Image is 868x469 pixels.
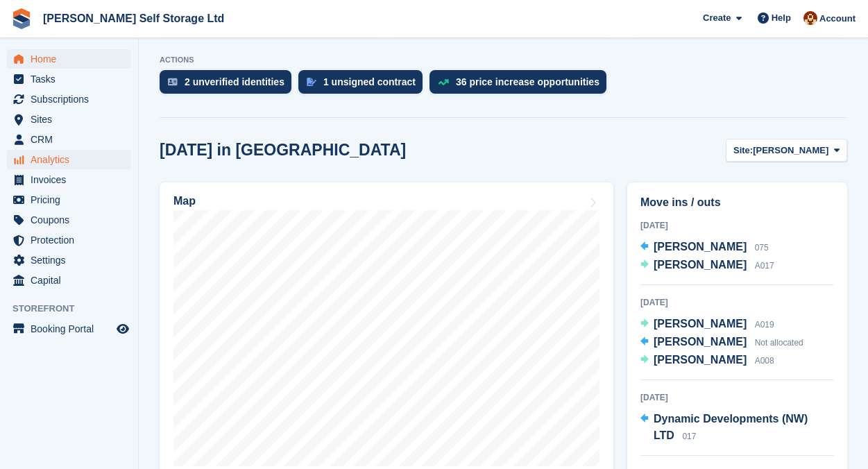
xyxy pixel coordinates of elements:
[640,296,834,309] div: [DATE]
[173,195,196,207] h2: Map
[31,89,114,109] span: Subscriptions
[819,12,856,26] span: Account
[31,230,114,250] span: Protection
[7,69,131,89] a: menu
[7,130,131,149] a: menu
[640,391,834,404] div: [DATE]
[755,338,803,348] span: Not allocated
[755,320,774,330] span: A019
[654,354,747,366] span: [PERSON_NAME]
[160,70,298,101] a: 2 unverified identities
[7,250,131,270] a: menu
[7,190,131,210] a: menu
[7,110,131,129] a: menu
[323,76,416,87] div: 1 unsigned contract
[31,319,114,339] span: Booking Portal
[682,432,696,441] span: 017
[755,261,774,271] span: A017
[755,356,774,366] span: A008
[733,144,753,157] span: Site:
[7,89,131,109] a: menu
[654,259,747,271] span: [PERSON_NAME]
[7,271,131,290] a: menu
[772,11,791,25] span: Help
[31,271,114,290] span: Capital
[37,7,230,30] a: [PERSON_NAME] Self Storage Ltd
[31,110,114,129] span: Sites
[640,352,774,370] a: [PERSON_NAME] A008
[654,318,747,330] span: [PERSON_NAME]
[7,319,131,339] a: menu
[640,239,769,257] a: [PERSON_NAME] 075
[640,219,834,232] div: [DATE]
[753,144,828,157] span: [PERSON_NAME]
[31,49,114,69] span: Home
[31,170,114,189] span: Invoices
[160,141,406,160] h2: [DATE] in [GEOGRAPHIC_DATA]
[12,302,138,316] span: Storefront
[456,76,599,87] div: 36 price increase opportunities
[640,316,774,334] a: [PERSON_NAME] A019
[114,321,131,337] a: Preview store
[7,49,131,69] a: menu
[31,210,114,230] span: Coupons
[654,413,808,441] span: Dynamic Developments (NW) LTD
[7,210,131,230] a: menu
[640,411,834,445] a: Dynamic Developments (NW) LTD 017
[703,11,731,25] span: Create
[7,230,131,250] a: menu
[429,70,613,101] a: 36 price increase opportunities
[7,150,131,169] a: menu
[640,334,803,352] a: [PERSON_NAME] Not allocated
[298,70,429,101] a: 1 unsigned contract
[640,257,774,275] a: [PERSON_NAME] A017
[438,79,449,85] img: price_increase_opportunities-93ffe204e8149a01c8c9dc8f82e8f89637d9d84a8eef4429ea346261dce0b2c0.svg
[654,241,747,253] span: [PERSON_NAME]
[7,170,131,189] a: menu
[31,190,114,210] span: Pricing
[31,130,114,149] span: CRM
[31,69,114,89] span: Tasks
[640,194,834,211] h2: Move ins / outs
[307,78,316,86] img: contract_signature_icon-13c848040528278c33f63329250d36e43548de30e8caae1d1a13099fd9432cc5.svg
[803,11,817,25] img: Peter Wild
[31,250,114,270] span: Settings
[11,8,32,29] img: stora-icon-8386f47178a22dfd0bd8f6a31ec36ba5ce8667c1dd55bd0f319d3a0aa187defe.svg
[755,243,769,253] span: 075
[31,150,114,169] span: Analytics
[160,56,847,65] p: ACTIONS
[726,139,847,162] button: Site: [PERSON_NAME]
[185,76,284,87] div: 2 unverified identities
[654,336,747,348] span: [PERSON_NAME]
[168,78,178,86] img: verify_identity-adf6edd0f0f0b5bbfe63781bf79b02c33cf7c696d77639b501bdc392416b5a36.svg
